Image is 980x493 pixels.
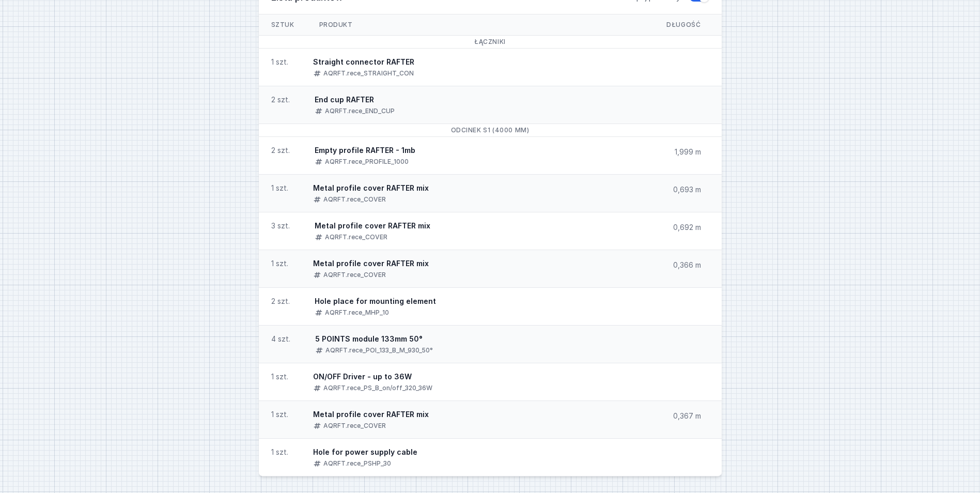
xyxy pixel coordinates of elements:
[325,107,395,115] div: AQRFT.rece_END_CUP
[313,57,414,67] div: Straight connector RAFTER
[313,372,432,382] div: ON/OFF Driver - up to 36W
[323,422,386,430] div: AQRFT.rece_COVER
[315,145,415,156] div: Empty profile RAFTER - 1mb
[271,95,290,105] div: 2 szt.
[271,372,288,382] div: 1 szt.
[315,95,395,105] div: End cup RAFTER
[271,221,290,231] div: 3 szt.
[313,447,417,457] div: Hole for power supply cable
[259,14,307,35] span: Sztuk
[323,195,386,204] div: AQRFT.rece_COVER
[323,69,414,78] div: AQRFT.rece_STRAIGHT_CON
[271,409,288,420] div: 1 szt.
[675,147,701,156] span: 1,999 m
[271,145,290,156] div: 2 szt.
[654,14,713,35] span: Długość
[315,334,433,344] div: 5 POINTS module 133mm 50°
[271,38,709,46] h3: Łączniki
[323,459,391,468] div: AQRFT.rece_PSHP_30
[313,409,429,420] div: Metal profile cover RAFTER mix
[325,233,387,241] div: AQRFT.rece_COVER
[323,384,432,392] div: AQRFT.rece_PS_B_on/off_320_36W
[315,296,436,306] div: Hole place for mounting element
[315,221,430,231] div: Metal profile cover RAFTER mix
[271,126,709,134] h3: Odcinek S1 (4000 mm)
[271,296,290,306] div: 2 szt.
[271,57,288,67] div: 1 szt.
[271,334,290,344] div: 4 szt.
[271,258,288,269] div: 1 szt.
[325,346,433,355] div: AQRFT.rece_POI_133_B_M_930_50°
[323,271,386,279] div: AQRFT.rece_COVER
[271,447,288,457] div: 1 szt.
[673,260,701,269] span: 0,366 m
[325,309,389,317] div: AQRFT.rece_MHP_10
[673,223,701,232] span: 0,692 m
[271,183,288,193] div: 1 szt.
[673,185,701,194] span: 0,693 m
[313,258,429,269] div: Metal profile cover RAFTER mix
[673,411,701,420] span: 0,367 m
[313,183,429,193] div: Metal profile cover RAFTER mix
[307,14,365,35] span: Produkt
[325,158,409,166] div: AQRFT.rece_PROFILE_1000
